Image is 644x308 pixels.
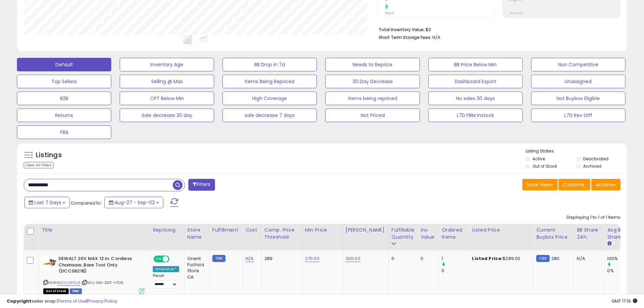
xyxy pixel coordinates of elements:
button: Returns [17,109,111,122]
div: 0% [607,268,635,274]
div: Clear All Filters [24,162,54,168]
div: $289.00 [472,256,528,262]
div: Listed Price [472,227,530,234]
div: BB Share 24h. [577,227,601,241]
span: N/A [432,34,440,41]
div: Inv. value [421,227,436,241]
div: Avg BB Share [607,227,632,241]
span: FBM [70,288,82,294]
span: OFF [168,256,179,262]
span: Last 7 Days [34,199,61,206]
button: Items being repriced [325,92,420,105]
button: B2B [17,92,111,105]
span: All listings that are currently out of stock and unavailable for purchase on Amazon [43,288,69,294]
button: Aug-27 - Sep-02 [104,197,163,208]
button: Save View [522,179,557,190]
div: N/A [577,256,599,262]
div: seller snap | | [7,298,117,305]
div: Displaying 1 to 1 of 1 items [567,214,620,221]
button: High Coverage [222,92,317,105]
button: Not Buybox Eligible [531,92,625,105]
div: 289 [264,256,297,262]
span: ON [154,256,163,262]
label: Active [532,156,545,162]
button: CPT Below Min [120,92,214,105]
div: ASIN: [43,256,145,293]
div: Comp. Price Threshold [264,227,299,241]
div: Fulfillment [212,227,240,234]
span: 2025-09-10 17:19 GMT [612,298,637,304]
label: Out of Stock [532,163,557,169]
button: Dashboard Export [428,75,523,88]
button: Filters [188,179,215,191]
b: Short Term Storage Fees: [379,34,431,40]
div: [PERSON_NAME] [345,227,386,234]
a: 270.00 [305,255,319,262]
div: 0 [391,256,412,262]
button: Unassigned [531,75,625,88]
div: Ordered Items [442,227,466,241]
button: L7D FBM Instock [428,109,523,122]
small: Prev: N/A [510,11,523,15]
a: Terms of Use [58,298,87,304]
button: sale decrease 7 days [222,109,317,122]
div: Title [42,227,147,234]
button: Needs to Reprice [325,58,420,71]
button: Actions [591,179,620,190]
span: Compared to: [71,200,102,206]
button: Not Priced [325,109,420,122]
div: Min Price [305,227,340,234]
span: Aug-27 - Sep-02 [115,199,155,206]
button: Inventory Age [120,58,214,71]
p: Listing States: [526,148,627,155]
button: L7D Rev Diff [531,109,625,122]
b: Listed Price: [472,255,503,262]
div: 1 [442,256,469,262]
div: Repricing [153,227,182,234]
div: 0 [421,256,433,262]
span: | SKU: GM-SEIF-VTO5 [81,280,123,285]
button: Sale decrease 30 day [120,109,214,122]
strong: Copyright [7,298,31,304]
div: Orient Fuchsia Store CA [187,256,204,280]
button: FBA [17,125,111,139]
button: 30 Day Decrease [325,75,420,88]
img: 31TaR6+AnyL._SL40_.jpg [43,256,57,269]
small: Prev: 0 [385,11,395,15]
div: 100% [607,256,635,262]
b: DEWALT 20V MAX 12 in. Cordless Chainsaw, Bare Tool Only (DCCS621B) [58,256,141,276]
button: Default [17,58,111,71]
button: BB Price Below Min [428,58,523,71]
button: Last 7 Days [24,197,70,208]
button: No sales 30 days [428,92,523,105]
label: Archived [583,163,601,169]
li: $0 [379,25,615,33]
div: Current Buybox Price [536,227,571,241]
span: 280 [551,255,559,262]
button: Non Competitive [531,58,625,71]
label: Deactivated [583,156,609,162]
small: Avg BB Share. [607,241,611,247]
button: Items Being Repriced [222,75,317,88]
h5: Listings [36,150,62,160]
div: 0 [442,268,469,274]
div: Amazon AI * [153,266,179,272]
a: N/A [245,255,254,262]
a: Privacy Policy [88,298,117,304]
button: Top Sellers [17,75,111,88]
small: FBM [212,255,225,262]
div: Cost [245,227,259,234]
small: FBM [536,255,549,262]
b: Total Inventory Value: [379,27,425,32]
div: Store Name [187,227,207,241]
a: B0DVJ3F6J5 [57,280,80,286]
a: 300.00 [345,255,360,262]
button: BB Drop in 7d [222,58,317,71]
button: Selling @ Max [120,75,214,88]
span: Columns [563,181,584,188]
button: Columns [558,179,590,190]
div: Preset: [153,274,179,289]
div: Fulfillable Quantity [391,227,415,241]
